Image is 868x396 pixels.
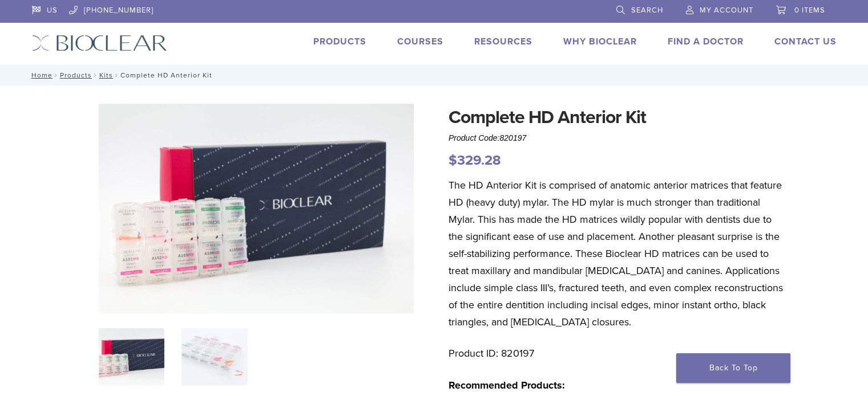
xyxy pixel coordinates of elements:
[28,71,53,79] a: Home
[774,36,837,47] a: Contact Us
[676,353,790,383] a: Back To Top
[99,104,414,313] img: IMG_8088 (1)
[53,72,60,78] span: /
[563,36,637,47] a: Why Bioclear
[23,65,845,85] nav: Complete HD Anterior Kit
[449,133,526,142] span: Product Code:
[631,6,663,15] span: Search
[181,328,247,385] img: Complete HD Anterior Kit - Image 2
[99,71,113,79] a: Kits
[313,36,366,47] a: Products
[794,6,825,15] span: 0 items
[700,6,753,15] span: My Account
[92,72,99,78] span: /
[668,36,744,47] a: Find A Doctor
[113,72,120,78] span: /
[32,35,167,51] img: Bioclear
[397,36,443,47] a: Courses
[500,133,527,142] span: 820197
[449,152,501,169] bdi: 329.28
[60,71,92,79] a: Products
[449,104,784,131] h1: Complete HD Anterior Kit
[99,328,164,385] img: IMG_8088-1-324x324.jpg
[449,345,784,362] p: Product ID: 820197
[449,152,457,169] span: $
[474,36,532,47] a: Resources
[449,379,565,391] strong: Recommended Products:
[449,177,784,330] p: The HD Anterior Kit is comprised of anatomic anterior matrices that feature HD (heavy duty) mylar...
